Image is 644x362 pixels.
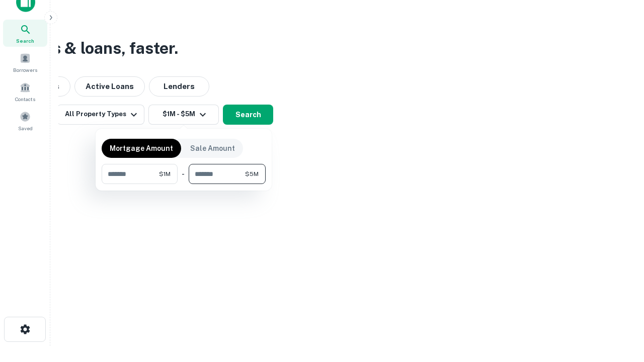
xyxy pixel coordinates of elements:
[159,169,171,178] span: $1M
[182,164,185,184] div: -
[245,169,259,178] span: $5M
[594,282,644,330] iframe: Chat Widget
[110,143,173,154] p: Mortgage Amount
[190,143,235,154] p: Sale Amount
